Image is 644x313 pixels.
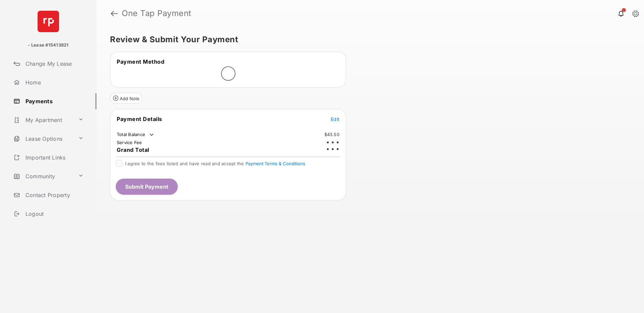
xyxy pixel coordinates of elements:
a: My Apartment [11,112,75,128]
strong: One Tap Payment [122,9,192,17]
a: Lease Options [11,131,75,147]
button: Add Note [110,93,143,104]
a: Home [11,74,97,90]
span: I agree to the fees listed and have read and accept the [125,161,305,166]
button: Submit Payment [116,179,178,195]
td: Total Balance [116,131,155,138]
td: $43.50 [324,131,340,137]
a: Logout [11,206,97,222]
a: Change My Lease [11,56,97,72]
a: Community [11,168,75,184]
button: I agree to the fees listed and have read and accept the [246,161,305,166]
a: Payments [11,93,97,109]
img: svg+xml;base64,PHN2ZyB4bWxucz0iaHR0cDovL3d3dy53My5vcmcvMjAwMC9zdmciIHdpZHRoPSI2NCIgaGVpZ2h0PSI2NC... [38,11,59,32]
td: Service Fee [116,139,143,145]
a: Contact Property [11,187,97,203]
button: Edit [331,116,339,122]
span: Grand Total [117,146,149,153]
span: Payment Details [117,116,162,122]
span: Edit [331,116,339,122]
p: - Lease #15413821 [28,42,68,49]
span: Payment Method [117,58,164,65]
h5: Review & Submit Your Payment [110,36,625,44]
a: Important Links [11,149,86,166]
